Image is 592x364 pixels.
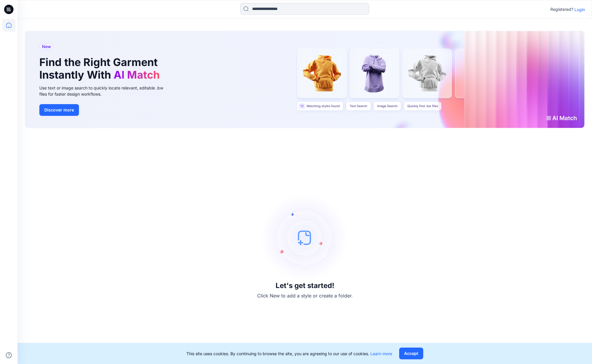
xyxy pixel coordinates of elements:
p: Registered? [550,6,573,13]
p: Login [574,6,585,13]
button: Accept [399,348,423,359]
h3: Let's get started! [276,282,334,290]
p: This site uses cookies. By continuing to browse the site, you are agreeing to our use of cookies. [186,351,392,357]
img: empty-state-image.svg [261,194,349,282]
span: AI Match [114,68,160,81]
div: Use text or image search to quickly locate relevant, editable .bw files for faster design workflows. [39,85,171,97]
h1: Find the Right Garment Instantly With [39,56,163,81]
p: Click New to add a style or create a folder. [257,292,353,299]
button: Discover more [39,104,79,116]
a: Learn more [370,351,392,356]
span: New [42,43,51,50]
